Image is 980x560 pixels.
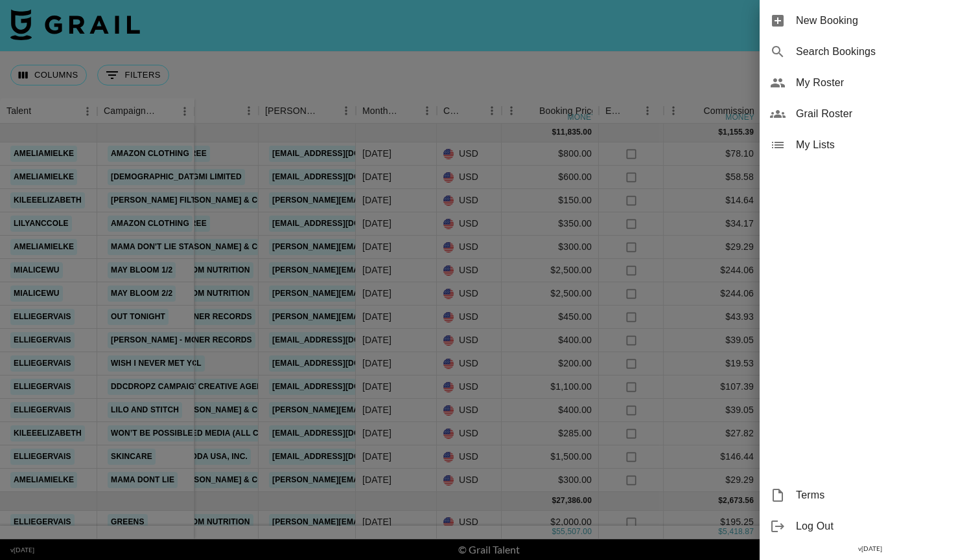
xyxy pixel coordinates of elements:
[796,75,970,91] span: My Roster
[796,13,970,28] span: New Booking
[760,67,980,98] div: My Roster
[796,106,970,122] span: Grail Roster
[760,5,980,36] div: New Booking
[760,36,980,67] div: Search Bookings
[760,480,980,511] div: Terms
[796,44,970,60] span: Search Bookings
[760,542,980,555] div: v [DATE]
[760,129,980,161] div: My Lists
[760,511,980,542] div: Log Out
[796,137,970,153] span: My Lists
[760,98,980,129] div: Grail Roster
[796,519,970,534] span: Log Out
[796,487,970,503] span: Terms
